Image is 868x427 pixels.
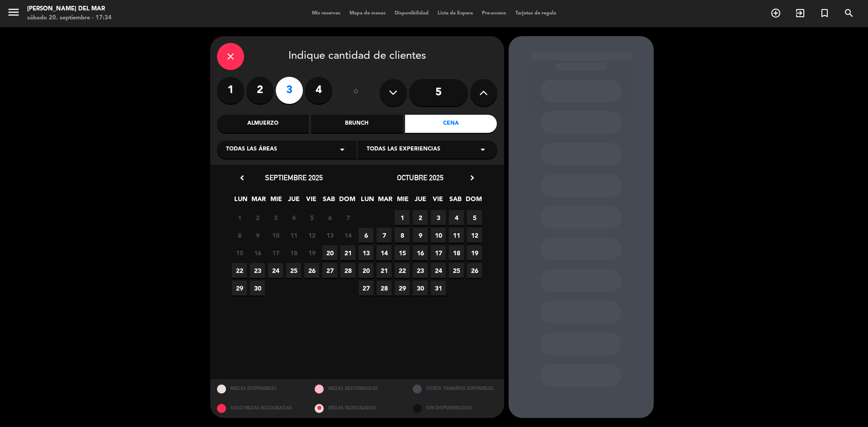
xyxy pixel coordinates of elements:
span: 25 [449,263,464,278]
div: sábado 20. septiembre - 17:34 [27,14,112,23]
span: octubre 2025 [397,173,443,182]
span: 9 [413,228,428,243]
span: 24 [431,263,446,278]
span: 4 [449,210,464,225]
span: 6 [359,228,373,243]
span: 2 [250,210,265,225]
span: 10 [268,228,283,243]
span: 13 [359,245,373,260]
div: MESAS DISPONIBLES [210,379,308,399]
span: 11 [286,228,301,243]
span: 21 [340,245,355,260]
div: Cena [405,115,497,133]
span: 15 [395,245,410,260]
i: exit_to_app [795,8,806,19]
span: 26 [304,263,319,278]
span: DOM [466,194,481,209]
div: [PERSON_NAME] del Mar [27,5,112,14]
i: chevron_left [237,173,247,183]
span: 3 [431,210,446,225]
span: 21 [377,263,392,278]
span: LUN [233,194,248,209]
span: 6 [322,210,337,225]
span: 25 [286,263,301,278]
span: 26 [467,263,482,278]
div: Brunch [311,115,403,133]
i: turned_in_not [819,8,830,19]
span: VIE [430,194,445,209]
span: 23 [413,263,428,278]
span: 28 [340,263,355,278]
span: 16 [250,245,265,260]
span: 20 [359,263,373,278]
span: 31 [431,281,446,296]
span: MIE [395,194,410,209]
span: 18 [286,245,301,260]
span: 7 [377,228,392,243]
span: 22 [395,263,410,278]
span: 12 [467,228,482,243]
span: MAR [251,194,266,209]
span: 12 [304,228,319,243]
span: 24 [268,263,283,278]
span: 5 [304,210,319,225]
label: 4 [305,77,332,104]
label: 3 [276,77,303,104]
span: Todas las experiencias [367,145,440,154]
span: 8 [232,228,247,243]
span: 27 [359,281,373,296]
label: 2 [246,77,274,104]
span: 22 [232,263,247,278]
div: SOLO MESAS BLOQUEADAS [210,399,308,418]
span: 1 [232,210,247,225]
span: 15 [232,245,247,260]
div: ó [341,77,371,108]
span: JUE [413,194,428,209]
span: 4 [286,210,301,225]
span: 29 [232,281,247,296]
span: MAR [377,194,392,209]
span: 18 [449,245,464,260]
span: DOM [339,194,354,209]
span: Mis reservas [307,11,345,16]
span: 14 [340,228,355,243]
span: SAB [321,194,336,209]
i: arrow_drop_down [477,144,488,155]
span: Mapa de mesas [345,11,390,16]
span: Pre-acceso [477,11,511,16]
div: Almuerzo [217,115,309,133]
span: SAB [448,194,463,209]
span: 27 [322,263,337,278]
span: 29 [395,281,410,296]
span: 14 [377,245,392,260]
span: Tarjetas de regalo [511,11,561,16]
div: Indique cantidad de clientes [217,43,497,70]
span: 28 [377,281,392,296]
i: search [844,8,854,19]
span: Lista de Espera [433,11,477,16]
span: Todas las áreas [226,145,277,154]
i: close [225,51,236,62]
span: 23 [250,263,265,278]
span: MIE [269,194,283,209]
span: 20 [322,245,337,260]
span: 17 [268,245,283,260]
button: menu [7,5,20,22]
span: 9 [250,228,265,243]
span: 5 [467,210,482,225]
i: chevron_right [467,173,477,183]
label: 1 [217,77,244,104]
div: SIN DISPONIBILIDAD [406,399,504,418]
span: 10 [431,228,446,243]
span: 30 [250,281,265,296]
span: 19 [467,245,482,260]
div: MESAS RESTRINGIDAS [308,379,406,399]
span: 30 [413,281,428,296]
span: Disponibilidad [390,11,433,16]
span: 13 [322,228,337,243]
span: LUN [360,194,375,209]
span: 2 [413,210,428,225]
i: add_circle_outline [770,8,781,19]
span: VIE [304,194,319,209]
span: 17 [431,245,446,260]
